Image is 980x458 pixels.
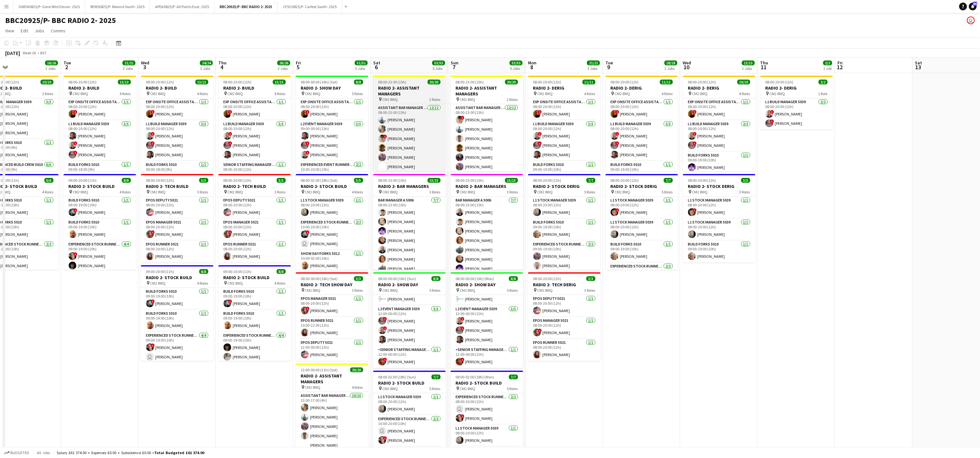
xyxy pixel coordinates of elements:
[73,190,88,194] span: CM2 8WQ
[21,28,28,34] span: Edit
[451,85,523,97] h3: RADIO 2- ASSISTANT MANAGERS
[662,190,673,194] span: 5 Roles
[766,80,794,84] span: 08:00-20:00 (12h)
[373,174,446,270] app-job-card: 08:00-23:00 (15h)15/15RADIO 2- BAR MANAGERS CM2 8WQ3 RolesBar Manager A 50067/708:00-23:00 (15h)[...
[218,241,291,263] app-card-role: EPOS Runner 50211/108:00-20:00 (12h)[PERSON_NAME]
[528,241,601,272] app-card-role: Experienced Stock Runner 50122/209:00-19:00 (10h)[PERSON_NAME][PERSON_NAME]
[584,91,595,96] span: 4 Roles
[122,178,131,183] span: 8/8
[150,0,214,13] button: APEA0825/P- All Points East- 2025
[277,269,286,274] span: 8/8
[428,178,441,183] span: 15/15
[228,230,232,234] span: !
[373,282,446,288] h3: RADIO 2- SHOW DAY
[537,91,553,96] span: CM2 8WQ
[228,281,243,286] span: CM2 8WQ
[683,241,755,263] app-card-role: Build Forks 50101/109:00-19:00 (10h)[PERSON_NAME]
[306,151,310,155] span: !
[40,80,53,84] span: 10/10
[354,178,363,183] span: 5/5
[141,120,213,161] app-card-role: L1 Build Manager 50393/308:00-20:00 (12h)![PERSON_NAME]![PERSON_NAME][PERSON_NAME]
[306,230,310,234] span: !
[616,208,619,212] span: !
[63,241,136,291] app-card-role: Experienced Stock Runner 50124/409:00-19:00 (10h)![PERSON_NAME][PERSON_NAME]
[378,178,407,183] span: 08:00-23:00 (15h)
[63,120,136,161] app-card-role: L1 Build Manager 50393/308:00-20:00 (12h)[PERSON_NAME]![PERSON_NAME]![PERSON_NAME]
[739,91,750,96] span: 4 Roles
[378,276,416,281] span: 08:00-00:00 (16h) (Sun)
[692,91,708,96] span: CM2 8WQ
[218,183,291,189] h3: RADIO 2- TECH BUILD
[141,288,213,310] app-card-role: Build Forks 50101/109:00-19:00 (10h)![PERSON_NAME]
[430,288,441,293] span: 5 Roles
[528,76,601,171] app-job-card: 08:00-20:00 (12h)11/11RADIO 2- DERIG CM2 8WQ4 RolesExp Onsite Office Assistant 50121/108:00-20:00...
[151,132,155,136] span: !
[460,288,476,293] span: CM2 8WQ
[63,219,136,241] app-card-role: Build Forks 50101/109:00-19:00 (10h)[PERSON_NAME]
[296,174,368,270] app-job-card: 08:00-02:00 (18h) (Sat)5/5RADIO 2- STOCK BUILD CM2 8WQ4 RolesL1 Stock Manager 50391/108:00-20:00 ...
[683,76,755,171] app-job-card: 08:00-20:00 (12h)10/10RADIO 2- DERIG CM2 8WQ4 RolesExp Onsite Office Assistant 50121/108:00-20:00...
[605,85,678,91] h3: RADIO 2- DERIG
[74,110,77,114] span: !
[451,76,523,171] app-job-card: 08:00-23:00 (15h)20/20RADIO 2- ASSISTANT MANAGERS CM2 8WQ2 RolesAssistant Bar Manager 500612/1208...
[32,27,47,35] a: Jobs
[456,178,484,183] span: 08:00-23:00 (15h)
[305,91,321,96] span: CM2 8WQ
[354,276,363,281] span: 3/3
[533,80,561,84] span: 08:00-20:00 (12h)
[228,110,232,114] span: !
[296,272,368,361] app-job-card: 08:00-00:00 (16h) (Sat)3/3RADIO 2- TECH SHOW DAY CM2 8WQ3 RolesEPOS Manager 50211/108:00-20:00 (1...
[85,0,150,13] button: REWS0825/P- Rewind South- 2025
[13,0,85,13] button: GWDN0825/P- Gone Wild Devon- 2025
[63,197,136,219] app-card-role: Build Forks 50101/109:00-19:00 (10h)![PERSON_NAME]
[273,80,286,84] span: 15/15
[616,132,619,136] span: !
[141,219,213,241] app-card-role: EPOS Manager 50211/108:00-20:00 (12h)![PERSON_NAME]
[228,300,232,303] span: !
[683,183,755,189] h3: RADIO 2- STOCK DERIG
[224,178,252,183] span: 08:00-20:00 (12h)
[507,97,518,102] span: 2 Roles
[306,307,310,311] span: !
[141,76,213,171] app-job-card: 08:00-20:00 (12h)13/13RADIO 2- BUILD CM2 8WQ4 RolesExp Onsite Office Assistant 50121/108:00-20:00...
[683,174,755,263] app-job-card: 08:00-20:00 (12h)3/3RADIO 2- STOCK DERIG CM2 8WQ3 RolesL1 Stock Manager 50391/108:00-20:00 (12h)!...
[683,219,755,241] app-card-role: L1 Stock Manager 50391/108:00-20:00 (12h)[PERSON_NAME]
[218,288,291,310] app-card-role: Build Forks 50101/109:00-19:00 (10h)![PERSON_NAME]
[584,190,595,194] span: 5 Roles
[818,91,828,96] span: 1 Role
[683,197,755,219] app-card-role: L1 Stock Manager 50391/108:00-20:00 (12h)![PERSON_NAME]
[146,178,174,183] span: 08:00-20:00 (12h)
[505,178,518,183] span: 15/15
[63,174,136,270] app-job-card: 09:00-20:00 (11h)8/8RADIO 2- STOCK BUILD CM2 8WQ4 RolesBuild Forks 50101/109:00-19:00 (10h)![PERS...
[301,276,338,281] span: 08:00-00:00 (16h) (Sat)
[528,219,601,241] app-card-role: Build Forks 50101/109:00-19:00 (10h)[PERSON_NAME]
[528,174,601,270] app-job-card: 08:00-20:00 (12h)7/7RADIO 2- STOCK DERIG CM2 8WQ5 RolesL1 Stock Manager 50391/108:00-20:00 (12h)[...
[383,135,387,138] span: !
[218,310,291,332] app-card-role: Build Forks 50101/109:00-19:00 (10h)[PERSON_NAME]
[737,80,750,84] span: 10/10
[461,116,465,120] span: !
[683,120,755,152] app-card-role: L1 Build Manager 50392/208:00-20:00 (12h)![PERSON_NAME]![PERSON_NAME]
[528,272,601,361] app-job-card: 08:00-20:00 (12h)3/3RADIO 2- TECH DERIG CM2 8WQ3 RolesEPOS Deputy 50211/108:00-20:00 (12h)[PERSON...
[3,27,17,35] a: View
[197,281,208,286] span: 4 Roles
[218,197,291,219] app-card-role: EPOS Deputy 50211/108:00-20:00 (12h)[PERSON_NAME]
[199,178,208,183] span: 3/3
[605,76,678,171] div: 08:00-20:00 (12h)11/11RADIO 2- DERIG CM2 8WQ4 RolesExp Onsite Office Assistant 50121/108:00-20:00...
[151,110,155,114] span: !
[611,80,639,84] span: 08:00-20:00 (12h)
[693,110,697,114] span: !
[528,197,601,219] app-card-role: L1 Stock Manager 50391/108:00-20:00 (12h)[PERSON_NAME]
[275,91,286,96] span: 6 Roles
[373,197,446,275] app-card-role: Bar Manager A 50067/708:00-23:00 (15h)[PERSON_NAME][PERSON_NAME][PERSON_NAME][PERSON_NAME][PERSON...
[528,282,601,288] h3: RADIO 2- TECH DERIG
[538,110,542,114] span: !
[693,141,697,145] span: !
